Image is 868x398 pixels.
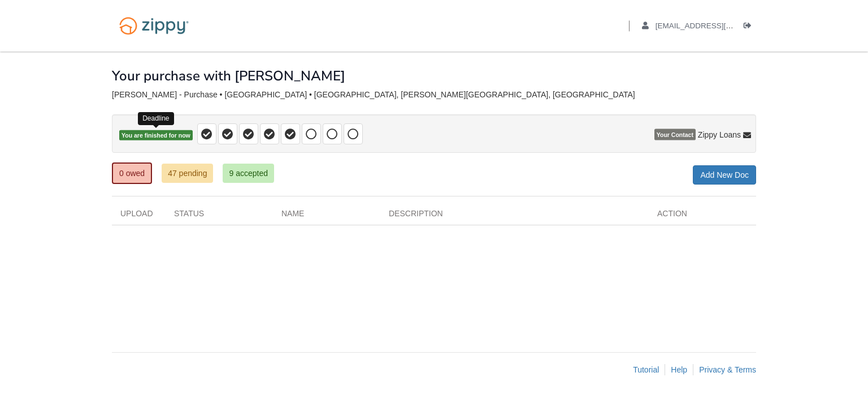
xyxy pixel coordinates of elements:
a: Add New Doc [693,165,756,185]
a: Tutorial [633,365,659,374]
a: edit profile [642,22,785,33]
a: Privacy & Terms [699,365,756,374]
a: 9 accepted [223,164,274,183]
span: kantillon96@gmail.com [656,22,785,30]
div: Status [166,208,273,225]
h1: Your purchase with [PERSON_NAME] [112,69,345,83]
span: Your Contact [654,129,696,140]
div: Action [649,208,756,225]
div: [PERSON_NAME] - Purchase • [GEOGRAPHIC_DATA] • [GEOGRAPHIC_DATA], [PERSON_NAME][GEOGRAPHIC_DATA],... [112,90,756,100]
div: Deadline [138,112,173,125]
span: Zippy Loans [698,129,741,140]
div: Name [273,208,380,225]
div: Upload [112,208,166,225]
span: You are finished for now [119,130,193,141]
a: Log out [744,22,756,33]
div: Description [380,208,649,225]
a: Help [671,365,687,374]
img: Logo [112,11,196,40]
a: 47 pending [162,164,213,183]
a: 0 owed [112,162,152,184]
